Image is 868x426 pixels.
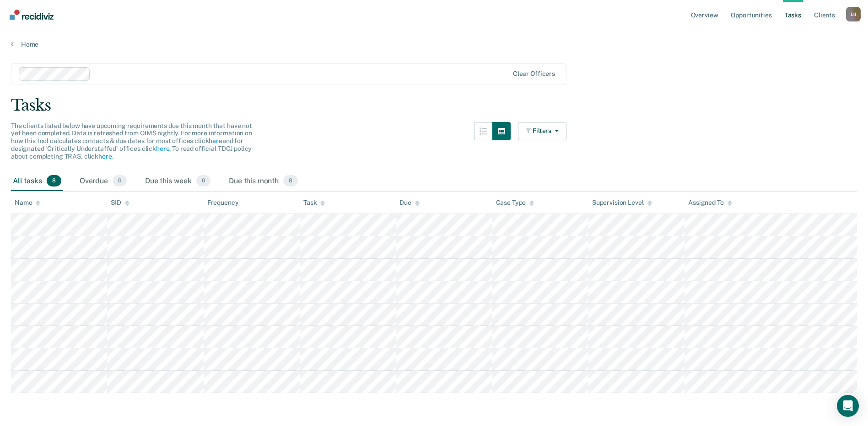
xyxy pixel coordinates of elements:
span: The clients listed below have upcoming requirements due this month that have not yet been complet... [11,122,252,160]
div: Name [15,199,40,207]
div: Tasks [11,96,857,115]
span: 0 [113,175,127,187]
button: Profile dropdown button [846,7,861,21]
div: Supervision Level [592,199,652,207]
div: Due this week0 [143,171,212,192]
span: 8 [283,175,298,187]
div: Overdue0 [78,171,129,192]
span: 8 [47,175,61,187]
div: Frequency [207,199,239,207]
div: D J [846,7,861,21]
a: here [209,137,222,144]
div: Assigned To [688,199,732,207]
img: Recidiviz [10,10,54,20]
a: here [156,145,169,152]
a: here [98,153,112,160]
button: Filters [518,122,566,140]
div: Due this month8 [227,171,300,192]
div: All tasks8 [11,171,63,192]
span: 0 [196,175,210,187]
div: Due [399,199,420,207]
div: Open Intercom Messenger [837,395,859,417]
div: Task [303,199,325,207]
div: Clear officers [513,70,555,78]
div: SID [111,199,129,207]
div: Case Type [496,199,534,207]
a: Home [11,40,857,48]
